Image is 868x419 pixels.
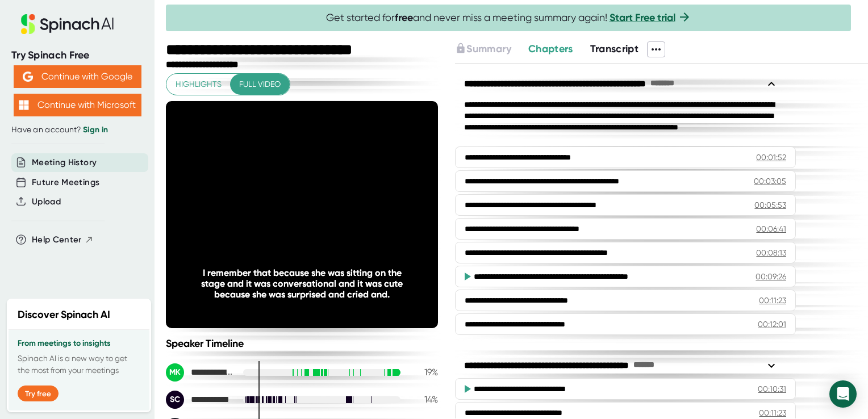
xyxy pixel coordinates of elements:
div: Have an account? [11,125,143,135]
div: 00:09:26 [756,271,786,282]
div: 00:10:31 [758,383,786,395]
span: Full video [239,77,281,91]
button: Continue with Google [14,65,141,88]
div: Speaker Timeline [166,337,438,350]
div: 19 % [410,367,438,378]
div: 00:05:53 [754,199,786,211]
button: Try free [18,386,59,401]
h2: Discover Spinach AI [18,307,110,322]
span: Help Center [32,233,82,246]
button: Full video [230,74,290,95]
button: Meeting History [32,156,97,169]
span: Highlights [176,77,222,91]
div: MK [166,363,184,382]
a: Start Free trial [610,11,675,24]
div: I remember that because she was sitting on the stage and it was conversational and it was cute be... [193,267,411,300]
div: 00:11:23 [759,295,786,306]
div: 14 % [410,394,438,405]
button: Chapters [528,41,573,57]
div: SC [166,391,184,409]
button: Continue with Microsoft [14,94,141,116]
div: Open Intercom Messenger [829,380,857,408]
button: Upload [32,195,61,208]
span: Summary [466,43,511,55]
a: Sign in [83,125,108,135]
div: Upgrade to access [455,41,528,57]
span: Chapters [528,43,573,55]
img: Aehbyd4JwY73AAAAAElFTkSuQmCC [23,72,33,82]
button: Highlights [166,74,231,95]
div: 00:01:52 [756,152,786,163]
div: 00:06:41 [756,223,786,234]
div: Staci Cross [166,391,234,409]
div: 00:08:13 [756,247,786,258]
span: Transcript [590,43,639,55]
b: free [395,11,413,24]
div: 00:12:01 [758,319,786,330]
span: Get started for and never miss a meeting summary again! [326,11,691,24]
p: Spinach AI is a new way to get the most from your meetings [18,353,140,376]
button: Future Meetings [32,176,99,189]
div: Try Spinach Free [11,49,143,62]
h3: From meetings to insights [18,339,140,348]
div: 00:11:23 [759,407,786,418]
button: Help Center [32,233,94,246]
div: 00:03:05 [754,175,786,187]
button: Transcript [590,41,639,57]
div: Michael Kinney [166,363,234,382]
button: Summary [455,41,511,57]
